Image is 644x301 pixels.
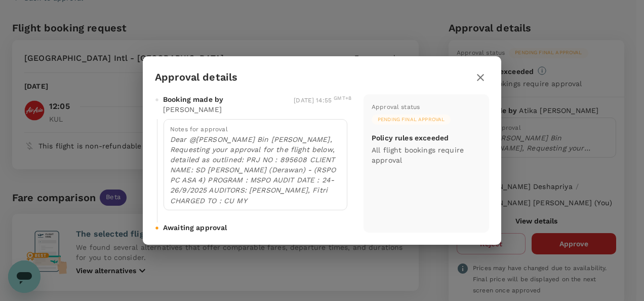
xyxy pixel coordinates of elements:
p: [PERSON_NAME] [163,104,222,115]
div: Approval status [372,102,420,112]
p: All flight bookings require approval [372,145,481,165]
span: Notes for approval [170,126,228,133]
h3: Approval details [155,71,237,83]
span: [DATE] 14:55 [294,97,351,104]
p: Dear @[PERSON_NAME] Bin [PERSON_NAME], Requesting your approval for the flight below, detailed as... [170,134,341,205]
p: Policy rules exceeded [372,133,449,143]
span: Awaiting approval [163,222,227,233]
sup: GMT+8 [334,95,351,101]
span: Booking made by [163,94,223,104]
span: Pending final approval [372,116,451,123]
